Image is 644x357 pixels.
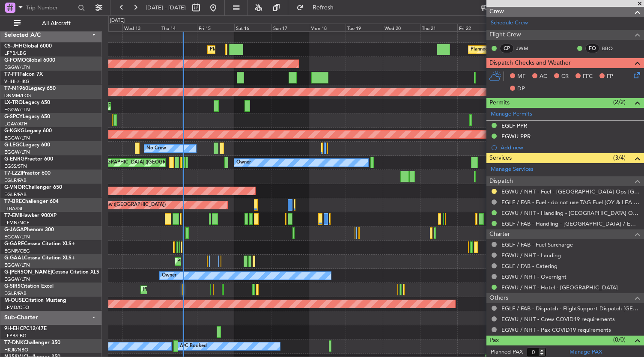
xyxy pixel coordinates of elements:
a: LFMD/CEQ [4,304,29,311]
div: Sat 16 [234,24,271,31]
a: EGWU / NHT - Handling - [GEOGRAPHIC_DATA] Ops EGWU/[GEOGRAPHIC_DATA] [501,209,640,217]
div: FO [585,44,599,53]
a: G-VNORChallenger 650 [4,185,62,190]
div: Planned Maint London ([GEOGRAPHIC_DATA]) [471,43,573,56]
a: LFPB/LBG [4,50,27,57]
div: EGWU PPR [501,133,531,140]
a: Manage Services [491,165,534,174]
span: AC [540,72,547,81]
a: LX-TROLegacy 650 [4,100,50,105]
span: T7-FFI [4,72,19,77]
span: T7-LZZI [4,171,22,176]
div: A/C Booked [180,340,207,353]
a: EGWU / NHT - Fuel - [GEOGRAPHIC_DATA] Ops [GEOGRAPHIC_DATA]/[GEOGRAPHIC_DATA] [501,188,640,195]
span: T7-BRE [4,199,22,204]
label: Planned PAX [491,348,523,357]
a: G-GARECessna Citation XLS+ [4,241,75,247]
span: 9H-EHC [4,326,23,331]
a: G-ENRGPraetor 600 [4,157,53,162]
span: G-SIRS [4,284,21,289]
a: EGLF/FAB [4,290,27,297]
span: CR [561,72,569,81]
a: EGGW/LTN [4,234,30,240]
span: G-[PERSON_NAME] [4,270,52,275]
span: CS-JHH [4,44,23,49]
span: Charter [489,229,510,239]
span: All Aircraft [22,21,90,27]
a: T7-FFIFalcon 7X [4,72,43,77]
div: Planned Maint [GEOGRAPHIC_DATA] ([GEOGRAPHIC_DATA]) [63,156,197,169]
div: Owner [236,156,251,169]
a: G-KGKGLegacy 600 [4,128,52,134]
a: BBO [602,45,621,52]
div: CP [500,44,514,53]
div: No Crew [146,142,166,155]
div: [DATE] [110,17,125,24]
span: FFC [583,72,593,81]
span: FP [607,72,613,81]
div: Sun 17 [271,24,309,31]
a: EGLF / FAB - Fuel Surcharge [501,241,573,248]
a: G-SPCYLegacy 650 [4,114,50,119]
div: Planned Maint [GEOGRAPHIC_DATA] ([GEOGRAPHIC_DATA]) [143,283,278,296]
a: EGLF / FAB - Catering [501,262,558,270]
div: Fri 22 [457,24,495,31]
span: Others [489,293,508,303]
a: LFPB/LBG [4,333,27,339]
span: Flight Crew [489,30,521,40]
a: EGLF / FAB - Handling - [GEOGRAPHIC_DATA] / EGLF / FAB [501,220,640,227]
div: Thu 21 [420,24,457,31]
span: Dispatch Checks and Weather [489,58,571,68]
a: Schedule Crew [491,19,528,27]
span: MF [517,72,525,81]
a: EGSS/STN [4,163,27,170]
a: T7-BREChallenger 604 [4,199,59,204]
a: CS-JHHGlobal 6000 [4,44,52,49]
span: Permits [489,98,510,108]
button: Refresh [292,1,344,15]
a: HKJK/NBO [4,347,28,353]
a: EGLF/FAB [4,191,27,198]
a: LGAV/ATH [4,121,27,127]
span: T7-DNK [4,340,24,345]
span: G-FOMO [4,58,26,63]
a: VHHH/HKG [4,78,30,85]
a: T7-EMIHawker 900XP [4,213,57,218]
span: LX-TRO [4,100,23,105]
a: M-OUSECitation Mustang [4,298,66,303]
a: EGGW/LTN [4,262,30,268]
a: G-SIRSCitation Excel [4,284,54,289]
a: EGGW/LTN [4,135,30,141]
span: G-JAGA [4,227,24,232]
a: LFMN/NCE [4,220,30,226]
span: T7-EMI [4,213,21,218]
a: JWM [516,45,535,52]
a: G-GAALCessna Citation XLS+ [4,256,75,261]
a: EGWU / NHT - Hotel - [GEOGRAPHIC_DATA] [501,284,618,291]
span: G-ENRG [4,157,24,162]
span: T7-N1960 [4,86,28,91]
span: DP [517,85,525,93]
a: EGWU / NHT - Crew COVID19 requirements [501,315,615,323]
div: Tue 19 [346,24,383,31]
span: (0/0) [613,335,626,344]
span: [DATE] - [DATE] [146,4,186,12]
a: G-JAGAPhenom 300 [4,227,54,232]
div: Fri 15 [197,24,234,31]
span: G-LEGC [4,143,23,148]
div: Owner [162,269,176,282]
a: LTBA/ISL [4,205,24,212]
span: Refresh [305,5,341,11]
div: Mon 18 [309,24,346,31]
a: G-FOMOGlobal 6000 [4,58,55,63]
input: Trip Number [26,1,75,14]
a: T7-DNKChallenger 350 [4,340,60,345]
div: Wed 13 [122,24,160,31]
a: G-[PERSON_NAME]Cessna Citation XLS [4,270,99,275]
a: EGLF / FAB - Dispatch - FlightSupport Dispatch [GEOGRAPHIC_DATA] [501,305,640,312]
span: Services [489,153,512,163]
a: DNMM/LOS [4,92,31,99]
div: EGLF PPR [501,122,527,129]
a: 9H-EHCPC12/47E [4,326,47,331]
span: Pax [489,336,499,345]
